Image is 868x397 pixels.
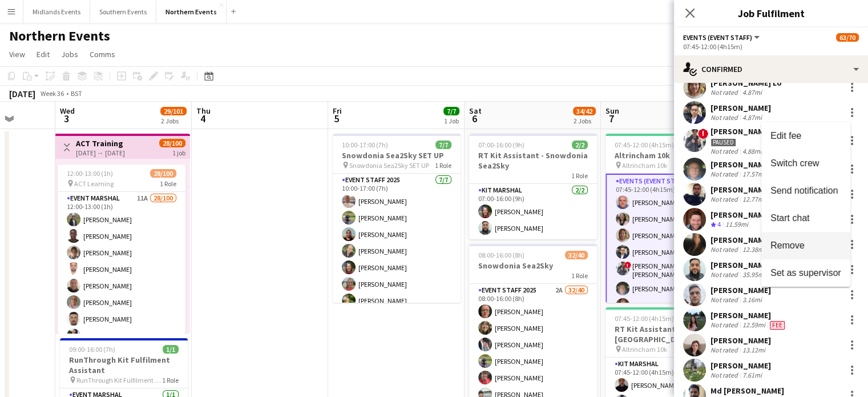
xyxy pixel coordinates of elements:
[761,232,850,259] button: Remove
[770,158,819,168] span: Switch crew
[761,122,850,150] button: Edit fee
[761,204,850,232] button: Start chat
[761,259,850,287] button: Set as supervisor
[770,268,841,278] span: Set as supervisor
[761,150,850,177] button: Switch crew
[770,186,838,195] span: Send notification
[770,131,801,141] span: Edit fee
[770,240,805,250] span: Remove
[761,177,850,204] button: Send notification
[770,213,809,223] span: Start chat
